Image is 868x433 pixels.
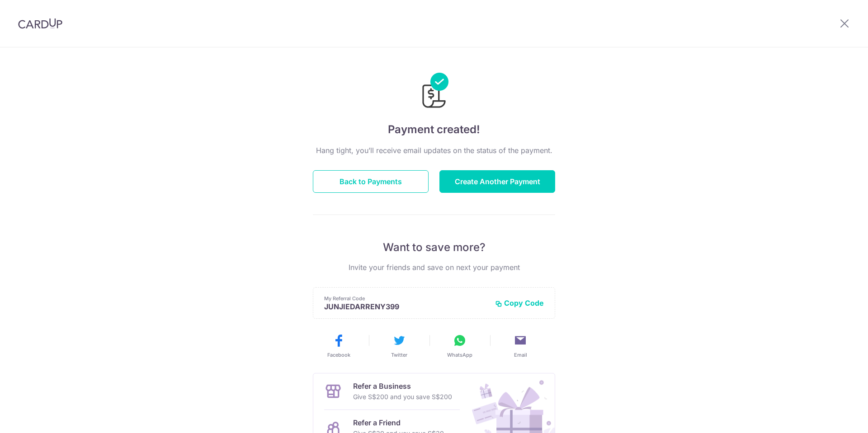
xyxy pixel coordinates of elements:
[373,333,426,359] button: Twitter
[447,351,472,359] span: WhatsApp
[353,417,444,428] p: Refer a Friend
[18,18,62,29] img: CardUp
[313,240,555,255] p: Want to save more?
[514,351,527,359] span: Email
[391,351,407,359] span: Twitter
[420,73,448,111] img: Payments
[494,333,547,359] button: Email
[324,302,488,311] p: JUNJIEDARRENY399
[313,262,555,273] p: Invite your friends and save on next your payment
[324,295,488,302] p: My Referral Code
[313,170,429,193] button: Back to Payments
[313,145,555,156] p: Hang tight, you’ll receive email updates on the status of the payment.
[313,121,555,138] h4: Payment created!
[433,333,486,359] button: WhatsApp
[353,391,452,402] p: Give S$200 and you save S$200
[495,298,544,307] button: Copy Code
[353,381,452,391] p: Refer a Business
[312,333,365,359] button: Facebook
[327,351,350,359] span: Facebook
[439,170,555,193] button: Create Another Payment
[810,406,859,428] iframe: Opens a widget where you can find more information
